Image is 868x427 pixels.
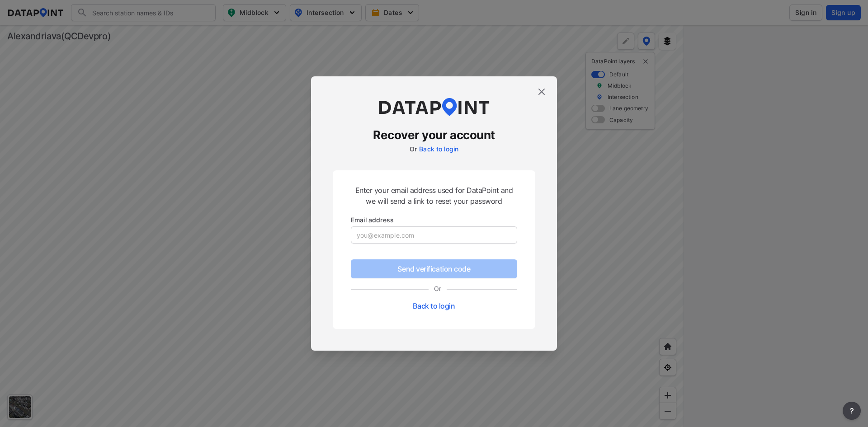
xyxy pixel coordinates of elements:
[429,284,447,293] label: Or
[848,405,855,416] span: ?
[410,145,417,153] label: Or
[536,86,547,97] img: close.efbf2170.svg
[419,145,458,153] a: Back to login
[377,98,491,116] img: dataPointLogo.9353c09d.svg
[351,215,517,225] p: Email address
[351,227,517,243] input: you@example.com
[843,402,861,420] button: more
[413,301,455,310] a: Back to login
[351,185,517,206] p: Enter your email address used for DataPoint and we will send a link to reset your password
[333,127,535,143] h3: Recover your account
